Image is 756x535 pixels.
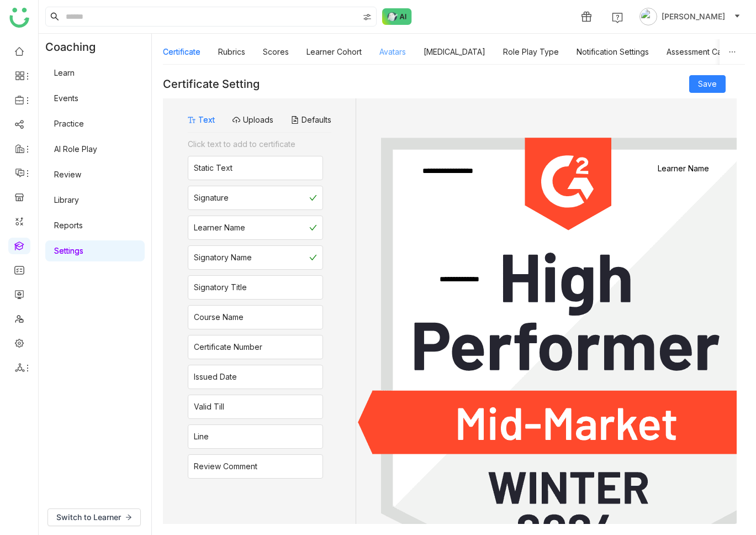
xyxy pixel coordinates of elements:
[54,195,79,204] a: Library
[163,77,260,91] div: Certificate Setting
[630,164,737,173] gtmb-token-detail: Learner Name
[194,341,262,353] div: Certificate Number
[667,47,746,56] a: Assessment Category
[698,78,717,90] span: Save
[194,460,257,473] div: Review Comment
[637,8,743,25] button: [PERSON_NAME]
[194,281,247,293] div: Signatory Title
[306,47,362,56] a: Learner Cohort
[194,371,237,383] div: Issued Date
[503,47,559,56] a: Role Play Type
[39,34,112,60] div: Coaching
[379,47,406,56] a: Avatars
[188,138,323,150] div: Click text to add to certificate
[639,8,657,25] img: avatar
[612,12,623,23] img: help.svg
[363,13,372,22] img: search-type.svg
[577,47,649,56] a: Notification Settings
[194,431,209,443] div: Line
[662,11,725,23] span: [PERSON_NAME]
[382,8,412,25] img: ask-buddy-normal.svg
[54,93,78,103] a: Events
[194,251,252,264] div: Signatory Name
[54,144,97,154] a: AI Role Play
[194,192,229,204] div: Signature
[263,47,289,56] a: Scores
[54,246,83,255] a: Settings
[194,401,224,413] div: Valid Till
[291,114,331,126] button: Defaults
[54,221,83,230] a: Reports
[188,114,215,126] button: Text
[218,47,245,56] a: Rubrics
[689,75,726,93] button: Save
[194,311,244,323] div: Course Name
[56,511,121,523] span: Switch to Learner
[54,119,84,128] a: Practice
[54,170,81,179] a: Review
[9,8,29,28] img: logo
[47,508,141,526] button: Switch to Learner
[194,162,232,174] div: Static Text
[194,222,245,234] div: Learner Name
[163,47,200,56] a: Certificate
[424,47,485,56] a: [MEDICAL_DATA]
[54,68,75,77] a: Learn
[232,114,273,126] button: Uploads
